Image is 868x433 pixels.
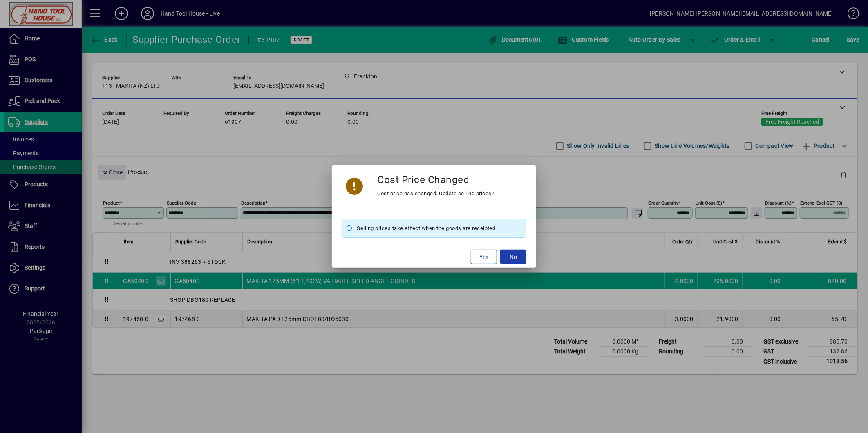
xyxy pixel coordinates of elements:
span: Yes [479,253,488,261]
span: No [510,253,517,261]
div: Cost price has changed. Update selling prices? [378,189,494,199]
h3: Cost Price Changed [378,174,470,185]
button: No [500,250,526,264]
button: Yes [471,250,497,264]
span: Selling prices take effect when the goods are receipted [357,223,496,233]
